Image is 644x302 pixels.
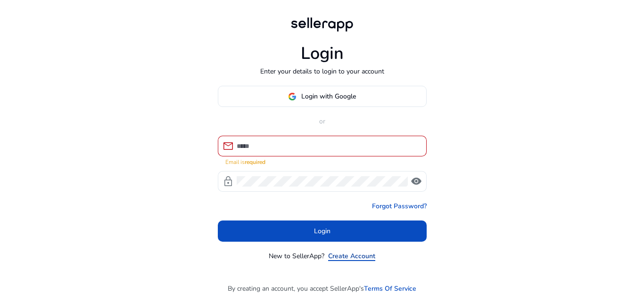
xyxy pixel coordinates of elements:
mat-error: Email is [225,156,419,166]
span: Login [314,226,330,236]
a: Forgot Password? [372,201,427,211]
button: Login with Google [218,86,427,107]
span: visibility [411,176,422,187]
span: lock [223,176,234,187]
strong: required [245,158,265,166]
span: Login with Google [301,91,356,101]
button: Login [218,220,427,242]
a: Terms Of Service [364,284,416,294]
h1: Login [301,43,344,64]
a: Create Account [328,251,375,261]
p: Enter your details to login to your account [260,66,384,76]
img: google-logo.svg [288,92,297,101]
p: or [218,116,427,126]
p: New to SellerApp? [269,251,324,261]
span: mail [223,140,234,152]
